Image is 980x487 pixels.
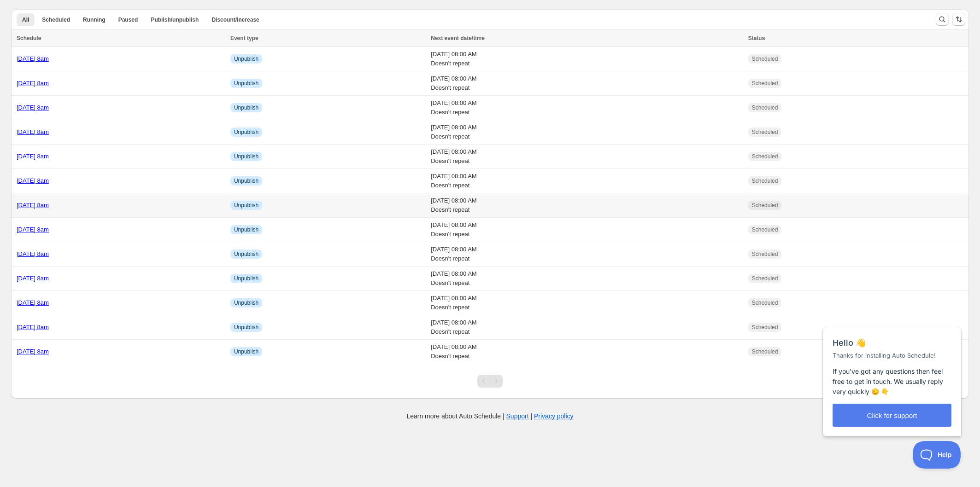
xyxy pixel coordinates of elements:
[428,71,745,96] td: [DATE] 08:00 AM Doesn't repeat
[428,291,745,315] td: [DATE] 08:00 AM Doesn't repeat
[17,299,49,306] a: [DATE] 8am
[83,16,106,23] span: Running
[752,226,778,233] span: Scheduled
[752,55,778,63] span: Scheduled
[234,80,258,87] span: Unpublish
[428,47,745,71] td: [DATE] 08:00 AM Doesn't repeat
[913,441,962,469] iframe: Help Scout Beacon - Open
[752,250,778,258] span: Scheduled
[818,304,967,441] iframe: Help Scout Beacon - Messages and Notifications
[234,250,258,258] span: Unpublish
[17,128,49,135] a: [DATE] 8am
[431,35,485,41] span: Next event date/time
[748,35,765,41] span: Status
[17,226,49,233] a: [DATE] 8am
[234,324,258,331] span: Unpublish
[752,153,778,160] span: Scheduled
[752,324,778,331] span: Scheduled
[428,169,745,193] td: [DATE] 08:00 AM Doesn't repeat
[752,104,778,111] span: Scheduled
[118,16,138,23] span: Paused
[151,16,199,23] span: Publish/unpublish
[234,153,258,160] span: Unpublish
[752,202,778,209] span: Scheduled
[428,340,745,364] td: [DATE] 08:00 AM Doesn't repeat
[234,226,258,233] span: Unpublish
[17,324,49,330] a: [DATE] 8am
[17,104,49,111] a: [DATE] 8am
[406,412,573,421] p: Learn more about Auto Schedule | |
[234,275,258,282] span: Unpublish
[952,13,965,26] button: Sort the results
[17,250,49,257] a: [DATE] 8am
[428,242,745,267] td: [DATE] 08:00 AM Doesn't repeat
[234,128,258,136] span: Unpublish
[752,275,778,282] span: Scheduled
[428,96,745,120] td: [DATE] 08:00 AM Doesn't repeat
[752,348,778,355] span: Scheduled
[752,177,778,185] span: Scheduled
[428,267,745,291] td: [DATE] 08:00 AM Doesn't repeat
[17,35,41,41] span: Schedule
[211,16,259,23] span: Discount/increase
[42,16,70,23] span: Scheduled
[428,120,745,145] td: [DATE] 08:00 AM Doesn't repeat
[17,202,49,209] a: [DATE] 8am
[17,275,49,282] a: [DATE] 8am
[17,153,49,160] a: [DATE] 8am
[428,315,745,340] td: [DATE] 08:00 AM Doesn't repeat
[234,348,258,355] span: Unpublish
[234,55,258,63] span: Unpublish
[234,202,258,209] span: Unpublish
[234,177,258,185] span: Unpublish
[477,375,503,388] nav: Pagination
[428,218,745,242] td: [DATE] 08:00 AM Doesn't repeat
[17,177,49,184] a: [DATE] 8am
[17,80,49,87] a: [DATE] 8am
[752,80,778,87] span: Scheduled
[752,299,778,307] span: Scheduled
[234,104,258,111] span: Unpublish
[534,412,574,420] a: Privacy policy
[428,145,745,169] td: [DATE] 08:00 AM Doesn't repeat
[230,35,258,41] span: Event type
[17,348,49,355] a: [DATE] 8am
[234,299,258,307] span: Unpublish
[936,13,949,26] button: Search and filter results
[17,55,49,62] a: [DATE] 8am
[428,193,745,218] td: [DATE] 08:00 AM Doesn't repeat
[22,16,29,23] span: All
[752,128,778,136] span: Scheduled
[506,412,529,420] a: Support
